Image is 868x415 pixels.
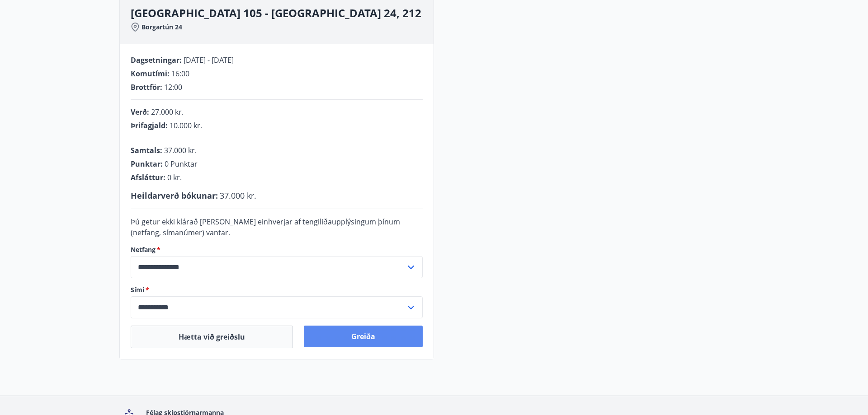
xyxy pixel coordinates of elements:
span: Verð : [131,107,149,117]
span: 16:00 [171,69,189,79]
button: Hætta við greiðslu [131,326,293,348]
h3: [GEOGRAPHIC_DATA] 105 - [GEOGRAPHIC_DATA] 24, 212 [131,5,434,21]
span: Dagsetningar : [131,55,182,65]
span: Brottför : [131,82,162,92]
span: 0 Punktar [165,159,198,169]
label: Netfang [131,245,423,254]
span: 12:00 [164,82,182,92]
span: Komutími : [131,69,170,79]
span: [DATE] - [DATE] [184,55,234,65]
span: 0 kr. [167,173,182,182]
span: Heildarverð bókunar : [131,190,218,201]
span: Afsláttur : [131,173,165,182]
span: 37.000 kr. [220,190,256,201]
button: Greiða [304,326,423,347]
span: 27.000 kr. [151,107,184,117]
label: Sími [131,285,423,294]
span: 37.000 kr. [164,145,197,155]
span: Punktar : [131,159,163,169]
span: Þú getur ekki klárað [PERSON_NAME] einhverjar af tengiliðaupplýsingum þínum (netfang, símanúmer) ... [131,217,400,238]
span: Samtals : [131,145,162,155]
span: Borgartún 24 [142,23,182,32]
span: Þrifagjald : [131,121,168,131]
span: 10.000 kr. [170,121,202,131]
